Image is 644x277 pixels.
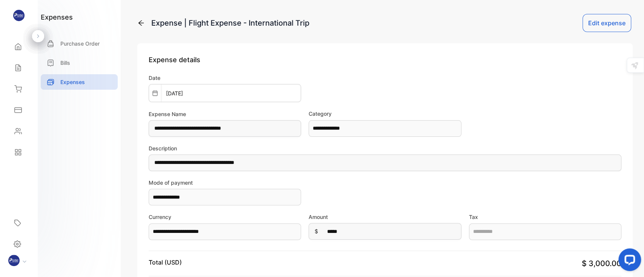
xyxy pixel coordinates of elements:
label: Mode of payment [149,179,301,187]
img: profile [8,255,20,266]
label: Date [149,74,301,82]
p: Expense details [149,55,621,65]
a: Purchase Order [41,36,118,51]
p: Expenses [60,78,85,86]
label: Category [309,110,461,118]
iframe: LiveChat chat widget [612,245,644,277]
label: Amount [309,213,461,221]
div: Expense | Flight Expense - International Trip [151,17,309,29]
p: Purchase Order [60,40,100,47]
span: $ 3,000.00 [582,259,621,268]
label: Tax [469,213,621,221]
p: Total (USD) [149,258,182,267]
p: [DATE] [161,89,188,97]
h1: expenses [41,12,73,22]
span: $ [315,227,318,235]
p: Bills [60,59,70,67]
img: logo [13,10,25,21]
a: Bills [41,55,118,70]
label: Description [149,144,621,152]
a: Expenses [41,74,118,90]
button: Edit expense [583,14,631,32]
label: Currency [149,213,301,221]
label: Expense Name [149,110,301,118]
